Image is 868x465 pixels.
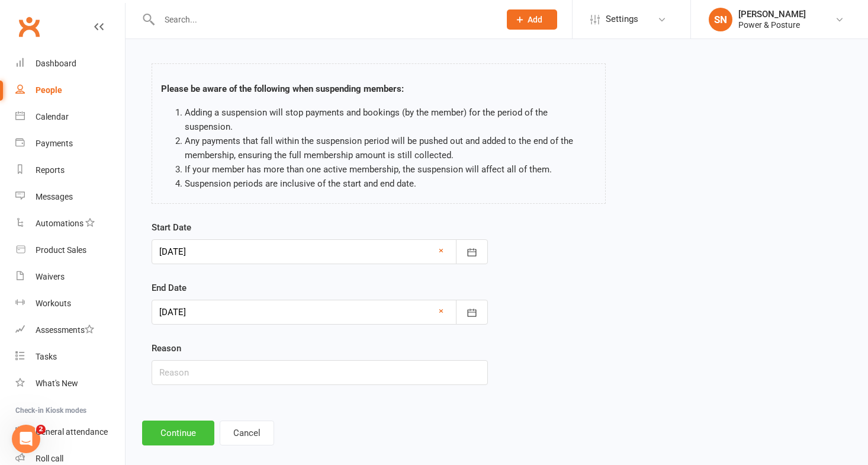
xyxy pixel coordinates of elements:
[15,184,125,210] a: Messages
[36,427,108,437] div: General attendance
[12,425,40,453] iframe: Intercom live chat
[185,105,596,134] li: Adding a suspension will stop payments and bookings (by the member) for the period of the suspens...
[156,11,491,28] input: Search...
[36,245,86,255] div: Product Sales
[15,104,125,130] a: Calendar
[439,243,443,258] a: ×
[507,9,557,30] button: Add
[15,237,125,264] a: Product Sales
[36,59,76,68] div: Dashboard
[36,325,94,335] div: Assessments
[36,85,62,95] div: People
[142,421,214,445] button: Continue
[15,290,125,317] a: Workouts
[15,130,125,157] a: Payments
[15,344,125,370] a: Tasks
[528,15,542,24] span: Add
[15,50,125,77] a: Dashboard
[15,77,125,104] a: People
[738,9,806,20] div: [PERSON_NAME]
[36,352,57,361] div: Tasks
[152,220,191,235] label: Start Date
[36,219,83,228] div: Automations
[738,20,806,30] div: Power & Posture
[36,139,73,148] div: Payments
[15,264,125,290] a: Waivers
[15,419,125,445] a: General attendance kiosk mode
[15,370,125,397] a: What's New
[152,281,187,295] label: End Date
[152,341,181,355] label: Reason
[161,84,404,94] strong: Please be aware of the following when suspending members:
[36,454,63,463] div: Roll call
[15,157,125,184] a: Reports
[220,421,274,445] button: Cancel
[152,360,488,385] input: Reason
[709,8,732,31] div: SN
[36,272,65,281] div: Waivers
[439,304,443,318] a: ×
[185,177,596,191] li: Suspension periods are inclusive of the start and end date.
[36,425,46,434] span: 2
[36,165,65,175] div: Reports
[36,379,78,388] div: What's New
[36,192,73,201] div: Messages
[36,112,69,121] div: Calendar
[15,210,125,237] a: Automations
[36,299,71,308] div: Workouts
[185,162,596,177] li: If your member has more than one active membership, the suspension will affect all of them.
[15,317,125,344] a: Assessments
[606,6,638,33] span: Settings
[185,134,596,162] li: Any payments that fall within the suspension period will be pushed out and added to the end of th...
[14,12,44,41] a: Clubworx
